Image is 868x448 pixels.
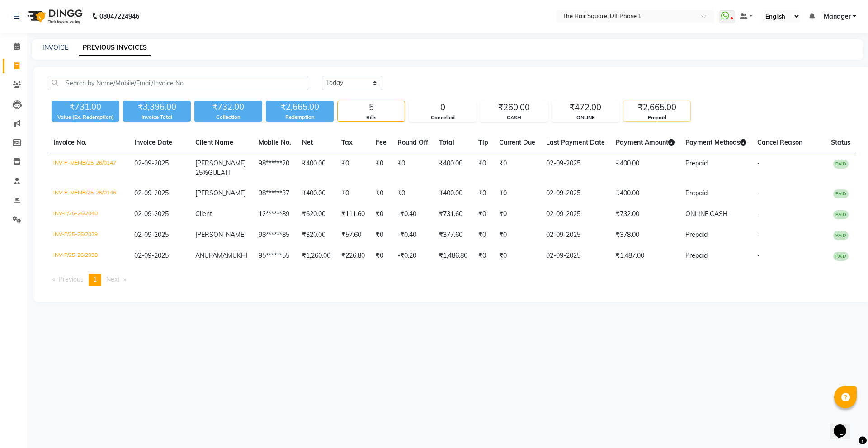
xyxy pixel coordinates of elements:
span: Prepaid [685,159,708,167]
span: ONLINE, [685,210,710,218]
td: ₹0 [473,245,494,266]
td: ₹0 [473,225,494,245]
td: ₹0 [473,183,494,204]
td: ₹620.00 [297,204,336,225]
nav: Pagination [48,274,856,286]
td: ₹0 [494,204,541,225]
div: ₹2,665.00 [623,101,690,114]
span: Invoice Date [134,138,172,146]
span: Client Name [195,138,233,146]
td: ₹1,486.80 [434,245,473,266]
td: ₹0 [494,245,541,266]
td: ₹0 [370,183,392,204]
span: PAID [833,252,849,261]
td: -₹0.40 [392,204,434,225]
span: GULATI [208,169,230,177]
iframe: chat widget [830,412,859,439]
span: Previous [59,275,84,283]
div: Cancelled [409,114,476,122]
span: 1 [93,275,97,283]
span: Next [106,275,120,283]
span: Manager [824,12,851,21]
span: Prepaid [685,231,708,239]
td: ₹0 [473,204,494,225]
span: PAID [833,231,849,240]
a: INVOICE [42,43,68,52]
td: -₹0.40 [392,225,434,245]
td: ₹320.00 [297,225,336,245]
td: ₹400.00 [297,153,336,184]
td: ₹400.00 [297,183,336,204]
div: ₹2,665.00 [266,101,334,113]
span: Total [439,138,454,146]
span: Client [195,210,212,218]
td: ₹0 [494,153,541,184]
span: PAID [833,160,849,169]
td: ₹400.00 [434,153,473,184]
a: PREVIOUS INVOICES [79,40,151,56]
span: PAID [833,210,849,219]
span: [PERSON_NAME] [195,231,246,239]
div: CASH [481,114,547,122]
div: 0 [409,101,476,114]
span: - [757,159,760,167]
span: Current Due [499,138,535,146]
span: Round Off [397,138,428,146]
span: Tax [341,138,353,146]
td: ₹1,260.00 [297,245,336,266]
span: ANUPAMA [195,251,227,259]
span: Cancel Reason [757,138,802,146]
span: - [757,189,760,197]
td: ₹731.60 [434,204,473,225]
span: 02-09-2025 [134,231,169,239]
td: INV-P-MEMB/25-26/0147 [48,153,129,184]
div: ₹732.00 [194,101,262,113]
span: Net [302,138,313,146]
div: Value (Ex. Redemption) [52,113,119,121]
div: Redemption [266,113,334,121]
td: ₹0 [336,183,370,204]
div: Prepaid [623,114,690,122]
td: 02-09-2025 [541,225,610,245]
td: INV-P/25-26/2038 [48,245,129,266]
td: ₹1,487.00 [610,245,680,266]
td: INV-P/25-26/2039 [48,225,129,245]
span: Fee [376,138,387,146]
td: ₹400.00 [434,183,473,204]
span: 02-09-2025 [134,189,169,197]
td: 02-09-2025 [541,245,610,266]
td: ₹0 [494,183,541,204]
td: ₹378.00 [610,225,680,245]
img: logo [23,4,85,29]
div: Bills [338,114,405,122]
div: ₹472.00 [552,101,619,114]
td: ₹226.80 [336,245,370,266]
td: ₹400.00 [610,153,680,184]
span: Status [831,138,850,146]
td: 02-09-2025 [541,204,610,225]
span: PAID [833,189,849,198]
td: 02-09-2025 [541,183,610,204]
div: Collection [194,113,262,121]
td: ₹57.60 [336,225,370,245]
span: Payment Amount [616,138,675,146]
b: 08047224946 [99,4,139,29]
span: MUKHI [227,251,248,259]
div: ₹3,396.00 [123,101,191,113]
div: ₹260.00 [481,101,547,114]
td: -₹0.20 [392,245,434,266]
td: ₹0 [370,245,392,266]
td: ₹0 [473,153,494,184]
div: Invoice Total [123,113,191,121]
div: 5 [338,101,405,114]
td: ₹0 [494,225,541,245]
td: ₹732.00 [610,204,680,225]
span: Invoice No. [53,138,87,146]
input: Search by Name/Mobile/Email/Invoice No [48,76,308,90]
span: Prepaid [685,189,708,197]
span: Payment Methods [685,138,746,146]
td: 02-09-2025 [541,153,610,184]
span: Tip [478,138,488,146]
td: ₹400.00 [610,183,680,204]
td: ₹0 [370,225,392,245]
